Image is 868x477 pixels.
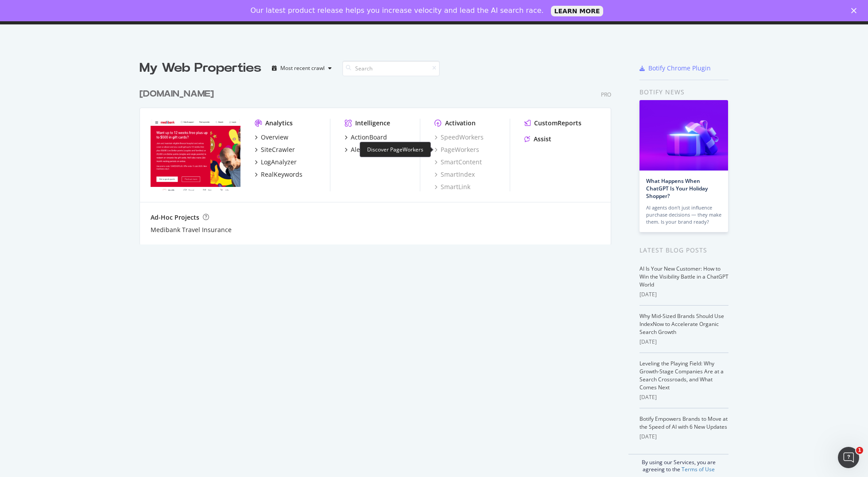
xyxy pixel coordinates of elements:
div: Botify news [639,87,728,97]
div: [DATE] [639,393,728,401]
a: ActionBoard [345,133,387,142]
div: My Web Properties [139,59,261,77]
div: RealKeywords [261,170,302,179]
div: [DATE] [639,338,728,346]
div: AlertPanel [351,145,381,154]
a: PageWorkers [434,145,479,154]
img: Medibank.com.au [151,119,240,190]
a: Overview [255,133,288,142]
a: What Happens When ChatGPT Is Your Holiday Shopper? [646,177,708,200]
a: RealKeywords [255,170,302,179]
img: What Happens When ChatGPT Is Your Holiday Shopper? [639,100,728,171]
div: ActionBoard [351,133,387,142]
a: SmartContent [434,158,482,167]
a: Botify Chrome Plugin [639,64,711,73]
div: [DATE] [639,433,728,441]
div: Our latest product release helps you increase velocity and lead the AI search race. [251,6,544,15]
a: [DOMAIN_NAME] [139,88,217,101]
a: Why Mid-Sized Brands Should Use IndexNow to Accelerate Organic Search Growth [639,312,724,336]
a: Medibank Travel Insurance [151,225,232,234]
div: [DOMAIN_NAME] [139,88,214,101]
input: Search [342,61,440,76]
div: Close [851,8,860,13]
div: Assist [534,135,551,143]
button: Most recent crawl [268,61,335,75]
div: Overview [261,133,288,142]
div: Most recent crawl [280,66,325,71]
iframe: Intercom live chat [838,447,859,468]
span: 1 [856,447,863,454]
div: Discover PageWorkers [360,142,431,157]
div: Ad-Hoc Projects [151,213,199,222]
div: Activation [445,119,476,128]
div: Pro [601,91,611,98]
a: Botify Empowers Brands to Move at the Speed of AI with 6 New Updates [639,415,728,430]
a: AlertPanel [345,145,381,154]
div: SiteCrawler [261,145,295,154]
div: AI agents don’t just influence purchase decisions — they make them. Is your brand ready? [646,204,721,225]
div: By using our Services, you are agreeing to the [628,454,728,473]
div: Analytics [265,119,293,128]
div: LogAnalyzer [261,158,297,167]
div: [DATE] [639,291,728,299]
a: LogAnalyzer [255,158,297,167]
a: AI Is Your New Customer: How to Win the Visibility Battle in a ChatGPT World [639,265,728,288]
a: SpeedWorkers [434,133,484,142]
a: Assist [524,135,551,143]
a: Leveling the Playing Field: Why Growth-Stage Companies Are at a Search Crossroads, and What Comes... [639,360,724,391]
a: SiteCrawler [255,145,295,154]
a: CustomReports [524,119,581,128]
a: LEARN MORE [551,6,604,16]
a: SmartLink [434,182,470,191]
div: grid [139,77,618,244]
div: Botify Chrome Plugin [648,64,711,73]
a: SmartIndex [434,170,475,179]
a: Terms of Use [682,465,715,473]
div: CustomReports [534,119,581,128]
div: Intelligence [355,119,390,128]
div: Latest Blog Posts [639,245,728,255]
